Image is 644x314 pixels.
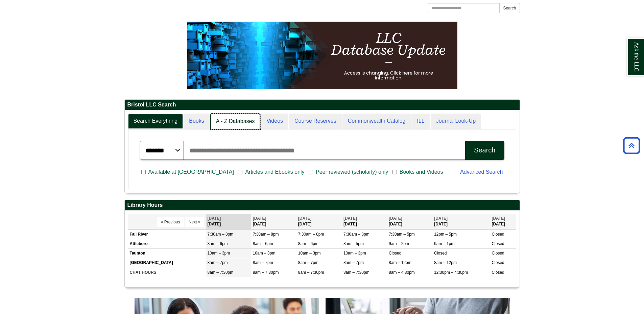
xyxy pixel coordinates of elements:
span: 12:30pm – 4:30pm [434,270,468,275]
a: Course Reserves [289,114,342,129]
span: Closed [389,251,401,256]
span: 9am – 1pm [434,241,454,246]
span: Closed [492,270,504,275]
th: [DATE] [432,214,490,229]
th: [DATE] [387,214,432,229]
span: 10am – 3pm [253,251,276,256]
span: [DATE] [298,216,312,221]
th: [DATE] [342,214,387,229]
button: Search [465,141,504,160]
span: [DATE] [208,216,221,221]
span: 8am – 12pm [434,260,457,265]
span: Closed [434,251,447,256]
input: Articles and Ebooks only [238,169,242,175]
button: « Previous [157,217,184,227]
div: Search [474,146,495,154]
span: 8am – 7pm [343,260,364,265]
span: Peer reviewed (scholarly) only [313,168,391,176]
span: 8am – 7pm [208,260,228,265]
span: 7:30am – 8pm [253,232,279,237]
th: [DATE] [206,214,251,229]
a: Journal Look-Up [431,114,481,129]
span: 7:30am – 5pm [389,232,415,237]
span: [DATE] [492,216,505,221]
td: Fall River [128,230,206,239]
span: Books and Videos [397,168,446,176]
th: [DATE] [251,214,296,229]
img: HTML tutorial [187,22,457,89]
td: [GEOGRAPHIC_DATA] [128,258,206,268]
a: Search Everything [128,114,183,129]
span: Closed [492,241,504,246]
span: 8am – 7:30pm [253,270,279,275]
input: Peer reviewed (scholarly) only [309,169,313,175]
a: Books [184,114,209,129]
span: 8am – 7:30pm [298,270,324,275]
span: 12pm – 5pm [434,232,457,237]
span: 8am – 7pm [298,260,318,265]
span: 7:30am – 8pm [343,232,369,237]
span: 10am – 3pm [298,251,321,256]
a: Back to Top [621,141,642,150]
td: Taunton [128,249,206,258]
span: 10am – 3pm [208,251,230,256]
span: Closed [492,251,504,256]
th: [DATE] [296,214,342,229]
span: 9am – 2pm [389,241,409,246]
a: Advanced Search [460,169,503,175]
input: Available at [GEOGRAPHIC_DATA] [141,169,146,175]
button: Search [499,3,520,13]
span: 8am – 5pm [343,241,364,246]
span: [DATE] [253,216,266,221]
span: 8am – 6pm [253,241,273,246]
span: Closed [492,232,504,237]
h2: Library Hours [125,200,520,211]
span: [DATE] [343,216,357,221]
a: A - Z Databases [210,114,261,129]
input: Books and Videos [392,169,397,175]
span: [DATE] [434,216,448,221]
h2: Bristol LLC Search [125,100,520,110]
td: CHAT HOURS [128,268,206,277]
a: ILL [411,114,430,129]
th: [DATE] [490,214,516,229]
span: 8am – 12pm [389,260,411,265]
span: 8am – 7:30pm [343,270,369,275]
span: Articles and Ebooks only [242,168,307,176]
span: 8am – 6pm [298,241,318,246]
span: [DATE] [389,216,402,221]
span: Closed [492,260,504,265]
span: 8am – 7pm [253,260,273,265]
a: Videos [261,114,288,129]
td: Attleboro [128,239,206,249]
span: 8am – 6pm [208,241,228,246]
a: Commonwealth Catalog [342,114,411,129]
span: 8am – 4:30pm [389,270,415,275]
span: 10am – 3pm [343,251,366,256]
span: 7:30am – 8pm [208,232,234,237]
span: Available at [GEOGRAPHIC_DATA] [146,168,237,176]
span: 7:30am – 8pm [298,232,324,237]
span: 8am – 7:30pm [208,270,234,275]
button: Next » [185,217,204,227]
